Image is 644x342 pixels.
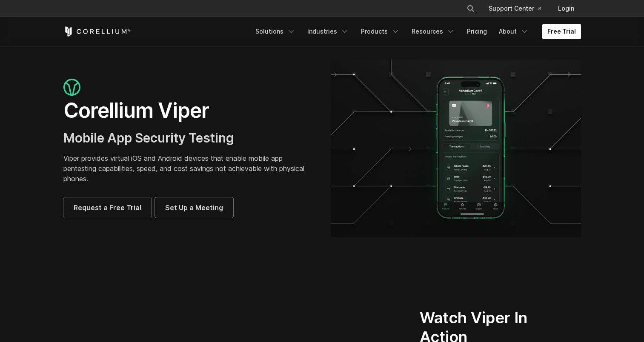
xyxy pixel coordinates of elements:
[356,24,405,39] a: Products
[456,1,581,16] div: Navigation Menu
[63,197,152,218] a: Request a Free Trial
[482,1,548,16] a: Support Center
[63,79,80,96] img: viper_icon_large
[155,197,233,218] a: Set Up a Meeting
[551,1,581,16] a: Login
[63,98,314,123] h1: Corellium Viper
[494,24,534,39] a: About
[463,1,478,16] button: Search
[250,24,581,39] div: Navigation Menu
[462,24,492,39] a: Pricing
[63,130,234,145] span: Mobile App Security Testing
[302,24,354,39] a: Industries
[165,202,223,213] span: Set Up a Meeting
[331,60,581,237] img: viper_hero
[74,202,141,213] span: Request a Free Trial
[250,24,301,39] a: Solutions
[406,24,460,39] a: Resources
[542,24,581,39] a: Free Trial
[63,26,131,37] a: Corellium Home
[63,153,314,184] p: Viper provides virtual iOS and Android devices that enable mobile app pentesting capabilities, sp...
